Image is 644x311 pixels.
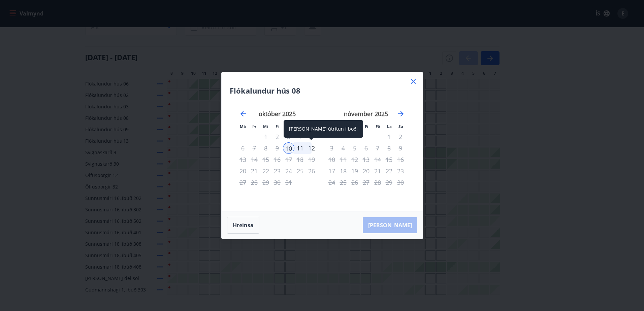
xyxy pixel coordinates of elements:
[249,177,260,188] td: Not available. þriðjudagur, 28. október 2025
[249,154,260,165] td: Not available. þriðjudagur, 14. október 2025
[237,142,249,154] td: Not available. mánudagur, 6. október 2025
[383,142,395,154] td: Not available. laugardagur, 8. nóvember 2025
[372,154,383,165] td: Not available. föstudagur, 14. nóvember 2025
[397,110,405,118] div: Move forward to switch to the next month.
[271,165,283,177] td: Not available. fimmtudagur, 23. október 2025
[360,165,372,177] td: Not available. fimmtudagur, 20. nóvember 2025
[337,177,349,188] td: Not available. þriðjudagur, 25. nóvember 2025
[240,124,246,129] small: Má
[239,110,247,118] div: Move backward to switch to the previous month.
[395,177,406,188] td: Not available. sunnudagur, 30. nóvember 2025
[260,154,271,165] td: Not available. miðvikudagur, 15. október 2025
[294,154,306,165] td: Not available. laugardagur, 18. október 2025
[260,131,271,142] td: Not available. miðvikudagur, 1. október 2025
[260,177,271,188] td: Not available. miðvikudagur, 29. október 2025
[237,177,249,188] td: Not available. mánudagur, 27. október 2025
[383,165,395,177] td: Not available. laugardagur, 22. nóvember 2025
[230,101,415,203] div: Calendar
[376,124,380,129] small: Fö
[249,165,260,177] td: Not available. þriðjudagur, 21. október 2025
[395,165,406,177] td: Not available. sunnudagur, 23. nóvember 2025
[271,154,283,165] td: Not available. fimmtudagur, 16. október 2025
[360,177,372,188] td: Not available. fimmtudagur, 27. nóvember 2025
[283,165,294,177] td: Not available. föstudagur, 24. október 2025
[252,124,256,129] small: Þr
[395,142,406,154] td: Not available. sunnudagur, 9. nóvember 2025
[283,154,294,165] td: Not available. föstudagur, 17. október 2025
[395,131,406,142] td: Not available. sunnudagur, 2. nóvember 2025
[360,142,372,154] td: Not available. fimmtudagur, 6. nóvember 2025
[237,165,249,177] td: Not available. mánudagur, 20. október 2025
[372,165,383,177] td: Not available. föstudagur, 21. nóvember 2025
[237,154,249,165] td: Not available. mánudagur, 13. október 2025
[372,142,383,154] td: Not available. föstudagur, 7. nóvember 2025
[398,124,403,129] small: Su
[372,177,383,188] td: Not available. föstudagur, 28. nóvember 2025
[349,177,360,188] td: Not available. miðvikudagur, 26. nóvember 2025
[306,165,317,177] td: Not available. sunnudagur, 26. október 2025
[365,124,368,129] small: Fi
[294,142,306,154] td: Choose laugardagur, 11. október 2025 as your check-out date. It’s available.
[283,131,294,142] td: Not available. föstudagur, 3. október 2025
[294,142,306,154] div: 11
[349,142,360,154] td: Not available. miðvikudagur, 5. nóvember 2025
[337,165,349,177] td: Not available. þriðjudagur, 18. nóvember 2025
[271,177,283,188] td: Not available. fimmtudagur, 30. október 2025
[349,165,360,177] td: Not available. miðvikudagur, 19. nóvember 2025
[306,142,317,154] td: Choose sunnudagur, 12. október 2025 as your check-out date. It’s available.
[283,177,294,188] td: Not available. föstudagur, 31. október 2025
[383,154,395,165] td: Not available. laugardagur, 15. nóvember 2025
[306,142,317,154] div: Aðeins útritun í boði
[326,177,337,188] td: Not available. mánudagur, 24. nóvember 2025
[337,154,349,165] td: Not available. þriðjudagur, 11. nóvember 2025
[383,131,395,142] td: Not available. laugardagur, 1. nóvember 2025
[383,177,395,188] td: Not available. laugardagur, 29. nóvember 2025
[276,124,279,129] small: Fi
[283,142,294,154] td: Selected as start date. föstudagur, 10. október 2025
[326,142,337,154] td: Not available. mánudagur, 3. nóvember 2025
[283,142,294,154] div: Aðeins innritun í boði
[259,110,296,118] strong: október 2025
[227,217,259,234] button: Hreinsa
[230,85,415,96] h4: Flókalundur hús 08
[395,154,406,165] td: Not available. sunnudagur, 16. nóvember 2025
[326,165,337,177] td: Not available. mánudagur, 17. nóvember 2025
[271,142,283,154] td: Not available. fimmtudagur, 9. október 2025
[271,131,283,142] td: Not available. fimmtudagur, 2. október 2025
[263,124,268,129] small: Mi
[294,165,306,177] td: Not available. laugardagur, 25. október 2025
[260,142,271,154] td: Not available. miðvikudagur, 8. október 2025
[260,165,271,177] td: Not available. miðvikudagur, 22. október 2025
[360,154,372,165] td: Not available. fimmtudagur, 13. nóvember 2025
[284,120,363,138] div: [PERSON_NAME] útritun í boði
[306,154,317,165] td: Not available. sunnudagur, 19. október 2025
[344,110,388,118] strong: nóvember 2025
[337,142,349,154] td: Not available. þriðjudagur, 4. nóvember 2025
[249,142,260,154] td: Not available. þriðjudagur, 7. október 2025
[349,154,360,165] td: Not available. miðvikudagur, 12. nóvember 2025
[326,154,337,165] td: Not available. mánudagur, 10. nóvember 2025
[387,124,392,129] small: La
